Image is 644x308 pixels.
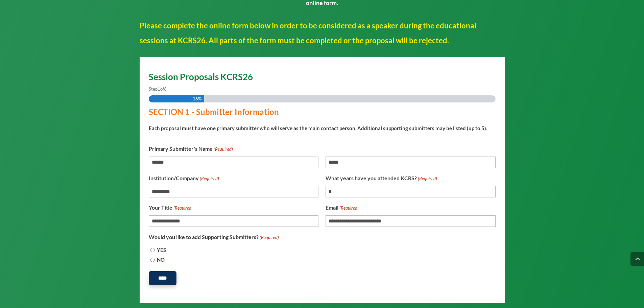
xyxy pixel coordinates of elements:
span: 6 [164,86,167,92]
span: (Required) [339,204,359,213]
h3: SECTION 1 - Submitter Information [149,108,490,119]
span: (Required) [199,174,219,183]
label: YES [157,245,166,255]
span: (Required) [213,145,233,154]
span: (Required) [173,204,193,213]
label: NO [157,255,165,264]
span: 16% [193,95,201,102]
label: Email [326,203,359,213]
span: (Required) [417,174,437,183]
label: Your Title [149,203,193,213]
label: What years have you attended KCRS? [326,173,437,183]
label: Institution/Company [149,173,219,183]
legend: Would you like to add Supporting Submitters? [149,232,279,242]
h2: Session Proposals KCRS26 [149,72,496,85]
span: (Required) [259,233,279,242]
p: Please complete the online form below in order to be considered as a speaker during the education... [140,18,505,48]
p: Step of [149,85,496,94]
span: 1 [158,86,160,92]
div: Each proposal must have one primary submitter who will serve as the main contact person. Addition... [149,119,490,133]
legend: Primary Submitter's Name [149,144,233,154]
